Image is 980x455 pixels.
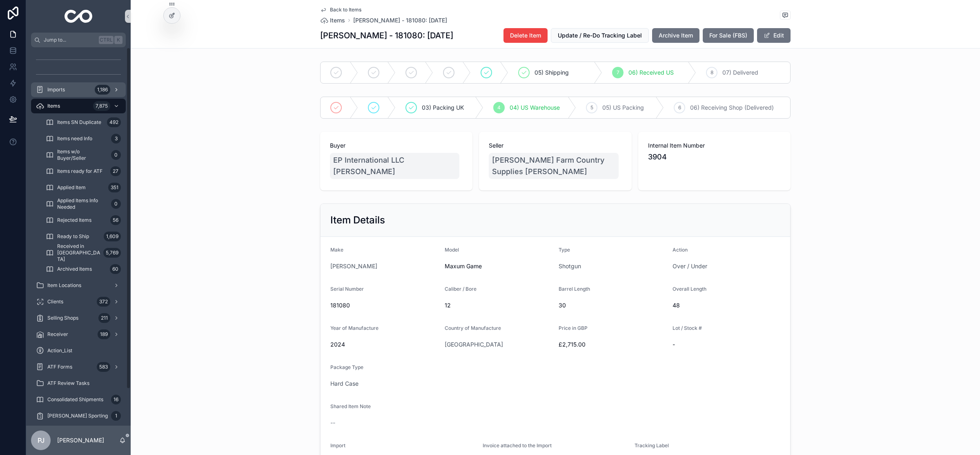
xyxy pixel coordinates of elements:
[648,141,781,150] span: Internal Item Number
[445,340,503,349] span: [GEOGRAPHIC_DATA]
[47,380,89,387] span: ATF Review Tasks
[590,104,593,111] span: 5
[47,103,60,109] span: Items
[98,313,110,323] div: 211
[330,153,459,179] a: EP International LLC [PERSON_NAME]
[330,16,345,24] span: Items
[559,262,581,270] a: Shotgun
[57,266,92,272] span: Archived Items
[97,297,110,307] div: 372
[757,28,791,43] button: Edit
[497,104,501,111] span: 4
[57,135,92,142] span: Items need Info
[111,395,121,404] div: 16
[333,155,456,177] span: EP International LLC [PERSON_NAME]
[673,301,780,309] span: 48
[673,286,706,292] span: Overall Length
[445,247,459,253] span: Model
[47,331,68,338] span: Receiver
[330,214,385,227] h2: Item Details
[635,442,669,448] span: Tracking Label
[93,101,110,111] div: 7,875
[489,153,618,179] a: [PERSON_NAME] Farm Country Supplies [PERSON_NAME]
[26,47,131,426] div: scrollable content
[31,327,126,342] a: Receiver189
[31,99,126,113] a: Items7,875
[330,7,361,13] span: Back to Items
[47,298,63,305] span: Clients
[47,282,81,289] span: Item Locations
[320,30,453,41] h1: [PERSON_NAME] - 181080: [DATE]
[320,7,361,13] a: Back to Items
[445,301,552,309] span: 12
[330,364,363,370] span: Package Type
[330,141,463,150] span: Buyer
[31,409,126,423] a: [PERSON_NAME] Sporting1
[111,199,121,209] div: 0
[31,392,126,407] a: Consolidated Shipments16
[659,31,693,40] span: Archive Item
[57,168,102,174] span: Items ready for ATF
[110,166,121,176] div: 27
[95,85,110,95] div: 1,186
[97,362,110,372] div: 583
[330,442,345,448] span: Import
[330,286,364,292] span: Serial Number
[709,31,747,40] span: For Sale (FBS)
[65,10,93,23] img: App logo
[510,31,541,40] span: Delete Item
[31,278,126,293] a: Item Locations
[31,376,126,391] a: ATF Review Tasks
[41,148,126,162] a: Items w/o Buyer/Seller0
[31,311,126,325] a: Selling Shops211
[330,301,438,309] span: 181080
[98,329,110,339] div: 189
[722,68,758,77] span: 07) Delivered
[330,262,377,270] a: [PERSON_NAME]
[41,262,126,276] a: Archived Items60
[41,180,126,195] a: Applied Item351
[690,104,774,112] span: 06) Receiving Shop (Delivered)
[492,155,615,177] span: [PERSON_NAME] Farm Country Supplies [PERSON_NAME]
[673,325,702,331] span: Lot / Stock #
[710,69,713,76] span: 8
[41,197,126,211] a: Applied Items Info Needed0
[703,28,754,43] button: For Sale (FBS)
[111,411,121,421] div: 1
[47,86,65,93] span: Imports
[503,28,548,43] button: Delete Item
[559,340,666,349] span: £2,715.00
[108,183,121,192] div: 351
[445,325,501,331] span: Country of Manufacture
[110,264,121,274] div: 60
[57,217,91,223] span: Rejected Items
[31,294,126,309] a: Clients372
[107,117,121,127] div: 492
[673,262,707,270] a: Over / Under
[99,36,114,44] span: Ctrl
[558,31,642,40] span: Update / Re-Do Tracking Label
[445,286,477,292] span: Caliber / Bore
[31,33,126,47] button: Jump to...CtrlK
[330,247,343,253] span: Make
[330,419,335,427] span: --
[628,68,674,77] span: 06) Received US
[535,68,569,77] span: 05) Shipping
[38,435,45,445] span: PJ
[57,184,86,191] span: Applied Item
[320,16,345,24] a: Items
[41,245,126,260] a: Received in [GEOGRAPHIC_DATA]5,769
[445,262,552,270] span: Maxum Game
[47,396,103,403] span: Consolidated Shipments
[559,301,666,309] span: 30
[673,247,688,253] span: Action
[111,150,121,160] div: 0
[353,16,447,24] a: [PERSON_NAME] - 181080: [DATE]
[330,380,359,388] a: Hard Case
[41,131,126,146] a: Items need Info3
[104,232,121,241] div: 1,609
[673,340,780,349] span: -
